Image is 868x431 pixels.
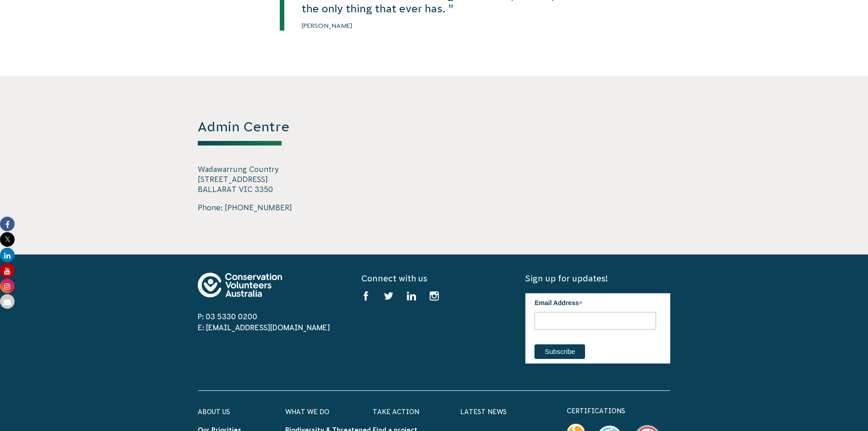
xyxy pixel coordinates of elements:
[373,408,419,415] a: Take Action
[460,408,507,415] a: Latest News
[534,293,656,311] label: Email Address
[198,273,282,297] img: logo-footer.svg
[534,344,585,359] input: Subscribe
[198,118,343,145] h3: Admin Centre
[361,273,506,284] h5: Connect with us
[198,323,330,332] a: E: [EMAIL_ADDRESS][DOMAIN_NAME]
[198,203,292,212] a: Phone: [PHONE_NUMBER]
[198,164,343,195] p: Wadawarrung Country [STREET_ADDRESS] BALLARAT VIC 3350
[198,408,230,415] a: About Us
[525,273,670,284] h5: Sign up for updates!
[285,408,329,415] a: What We Do
[198,312,257,321] a: P: 03 5330 0200
[302,22,353,29] small: [PERSON_NAME]
[567,405,671,416] p: certifications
